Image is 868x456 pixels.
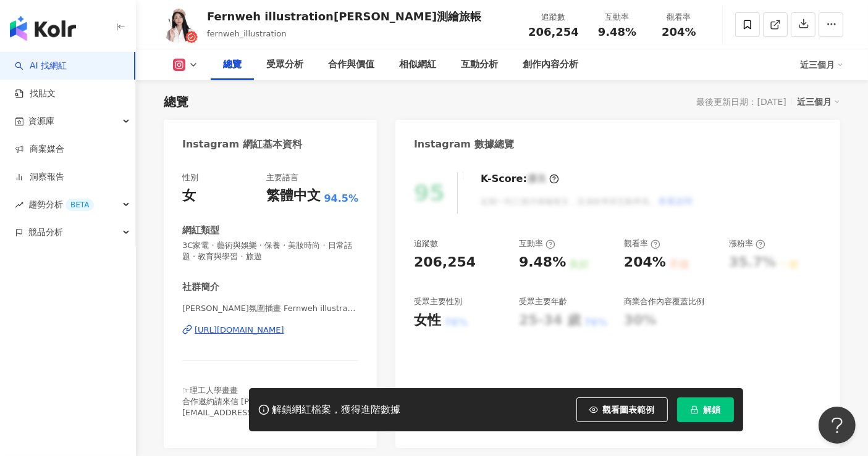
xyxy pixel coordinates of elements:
div: 互動率 [594,11,641,23]
div: 合作與價值 [328,57,374,72]
a: 找貼文 [15,88,56,100]
div: 受眾分析 [266,57,303,72]
div: K-Score : [481,172,559,186]
div: 女 [182,186,196,205]
div: 繁體中文 [266,186,321,205]
span: [PERSON_NAME]氛圍插畫 Fernweh illustration | fernweh_illustration [182,303,358,314]
div: 近三個月 [800,55,843,75]
span: 3C家電 · 藝術與娛樂 · 保養 · 美妝時尚 · 日常話題 · 教育與學習 · 旅遊 [182,240,358,262]
div: [URL][DOMAIN_NAME] [195,325,284,336]
div: 206,254 [414,253,476,272]
div: 受眾主要年齡 [519,296,567,307]
span: 204% [662,26,696,38]
img: logo [10,16,76,41]
div: 網紅類型 [182,224,219,237]
span: 解鎖 [704,405,721,415]
a: [URL][DOMAIN_NAME] [182,325,358,336]
div: 解鎖網紅檔案，獲得進階數據 [272,404,401,417]
a: searchAI 找網紅 [15,60,67,72]
span: rise [15,201,23,209]
div: 追蹤數 [414,238,438,249]
div: 創作內容分析 [523,57,578,72]
span: fernweh_illustration [207,29,286,38]
div: 互動率 [519,238,555,249]
button: 解鎖 [677,397,734,422]
a: 洞察報告 [15,171,64,183]
div: 女性 [414,311,441,330]
div: 總覽 [223,57,242,72]
div: Instagram 網紅基本資料 [182,138,302,151]
div: Fernweh illustration[PERSON_NAME]測繪旅帳 [207,9,481,24]
button: 觀看圖表範例 [576,397,668,422]
div: 主要語言 [266,172,298,183]
a: 商案媒合 [15,143,64,155]
div: 9.48% [519,253,566,272]
span: 94.5% [324,192,358,205]
span: 觀看圖表範例 [603,405,655,415]
div: 觀看率 [655,11,702,23]
div: 最後更新日期：[DATE] [697,97,786,107]
span: 9.48% [598,26,636,38]
div: 相似網紅 [399,57,436,72]
div: Instagram 數據總覽 [414,138,514,151]
span: 206,254 [528,25,579,38]
div: 社群簡介 [182,281,219,294]
img: KOL Avatar [161,6,198,43]
div: BETA [65,199,94,211]
div: 總覽 [164,93,188,110]
div: 漲粉率 [729,238,765,249]
div: 近三個月 [797,94,840,110]
span: lock [690,405,699,414]
span: 競品分析 [28,218,63,246]
span: 趨勢分析 [28,191,94,218]
div: 性別 [182,172,198,183]
div: 互動分析 [461,57,498,72]
span: 資源庫 [28,107,54,135]
span: ☞理工人學畫畫 合作邀約請來信 [PERSON_NAME][EMAIL_ADDRESS][DOMAIN_NAME] 訂製畫、課程 [EMAIL_ADDRESS][DOMAIN_NAME] 👇免費... [182,386,331,451]
div: 追蹤數 [528,11,579,23]
div: 受眾主要性別 [414,296,462,307]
